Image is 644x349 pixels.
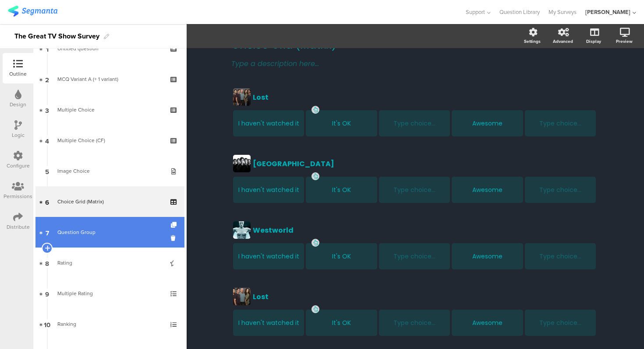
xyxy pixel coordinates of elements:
[393,185,435,195] span: Type choice...
[44,319,50,329] span: 10
[307,318,375,328] div: It's OK
[453,185,521,195] div: Awesome
[35,94,184,125] a: 3 Multiple Choice
[466,8,485,16] span: Support
[57,136,162,145] div: Multiple Choice (CF)
[231,38,599,52] p: Choice Grid (Matrix)
[35,125,184,156] a: 4 Multiple Choice (CF)
[7,223,30,231] div: Distribute
[171,234,178,242] i: Delete
[14,29,99,43] div: The Great TV Show Survey
[57,228,162,237] div: Question Group
[524,38,541,45] div: Settings
[35,309,184,339] a: 10 Ranking
[45,289,49,298] span: 9
[393,318,435,328] span: Type choice...
[35,33,184,64] a: 1 Untitled question
[253,92,598,103] div: Lost
[12,131,25,139] div: Logic
[35,278,184,309] a: 9 Multiple Rating
[35,64,184,94] a: 2 MCQ Variant A (+ 1 variant)
[586,38,601,45] div: Display
[253,291,598,302] div: Lost
[585,8,630,16] div: [PERSON_NAME]
[453,119,521,128] div: Awesome
[539,252,581,261] span: Type choice...
[307,185,375,195] div: It's OK
[234,318,303,328] div: I haven't watched it
[539,119,581,128] span: Type choice...
[253,225,598,236] div: Westworld
[234,252,303,261] div: I haven't watched it
[307,252,375,261] div: It's OK
[4,192,32,200] div: Permissions
[57,320,162,328] div: Ranking
[45,136,49,145] span: 4
[7,162,30,170] div: Configure
[393,119,435,128] span: Type choice...
[453,318,521,328] div: Awesome
[57,105,162,114] div: Multiple Choice
[35,217,184,248] a: 7 Question Group
[234,119,303,128] div: I haven't watched it
[57,45,99,52] span: Untitled question
[45,197,49,206] span: 6
[57,75,162,84] div: MCQ Variant A (+ 1 variant)
[35,156,184,186] a: 5 Image Choice
[616,38,633,45] div: Preview
[45,74,49,84] span: 2
[9,70,27,78] div: Outline
[553,38,573,45] div: Advanced
[539,185,581,195] span: Type choice...
[307,119,375,128] div: It's OK
[45,105,49,115] span: 3
[393,252,435,261] span: Type choice...
[8,6,57,17] img: segmanta logo
[45,258,49,268] span: 8
[171,222,178,228] i: Duplicate
[46,227,49,237] span: 7
[57,258,162,267] div: Rating
[35,248,184,278] a: 8 Rating
[253,158,598,169] div: [GEOGRAPHIC_DATA]
[453,252,521,261] div: Awesome
[57,197,162,206] div: Choice Grid (Matrix)
[10,101,26,108] div: Design
[231,58,599,69] div: Type a description here...
[57,289,162,298] div: Multiple Rating
[35,186,184,217] a: 6 Choice Grid (Matrix)
[45,166,49,176] span: 5
[46,44,49,53] span: 1
[57,167,162,175] div: Image Choice
[234,185,303,195] div: I haven't watched it
[539,318,581,328] span: Type choice...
